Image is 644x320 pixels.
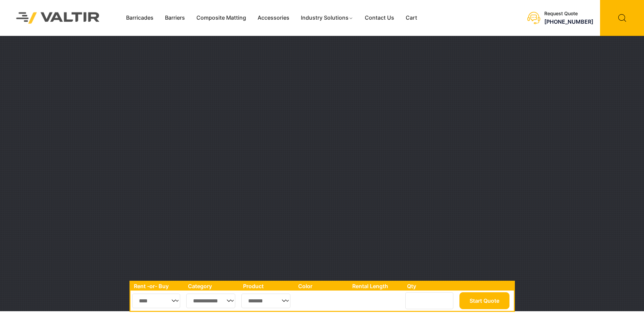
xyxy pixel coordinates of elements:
th: Qty [404,282,457,291]
button: Start Quote [459,292,509,309]
a: Industry Solutions [295,13,359,23]
th: Category [185,282,240,291]
th: Rent -or- Buy [130,282,185,291]
a: Cart [400,13,423,23]
a: Contact Us [359,13,400,23]
th: Color [295,282,349,291]
a: Accessories [252,13,295,23]
a: Barricades [120,13,159,23]
a: [PHONE_NUMBER] [544,18,593,25]
a: Barriers [159,13,191,23]
img: Valtir Rentals [7,3,109,32]
a: Composite Matting [191,13,252,23]
th: Product [240,282,295,291]
th: Rental Length [349,282,404,291]
div: Request Quote [544,11,593,17]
